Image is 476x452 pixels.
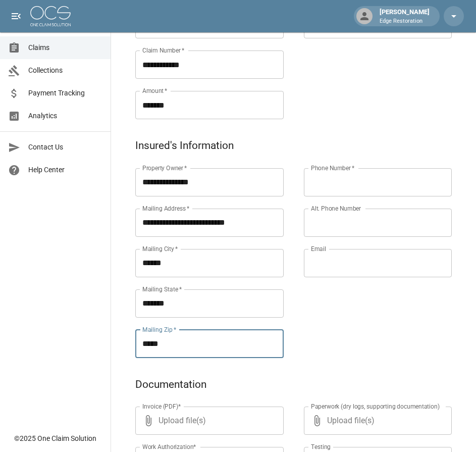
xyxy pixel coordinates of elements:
[14,433,96,443] div: © 2025 One Claim Solution
[28,165,102,175] span: Help Center
[311,402,440,411] label: Paperwork (dry logs, supporting documentation)
[142,285,182,293] label: Mailing State
[142,204,189,213] label: Mailing Address
[327,407,425,435] span: Upload file(s)
[142,402,181,411] label: Invoice (PDF)*
[28,88,102,98] span: Payment Tracking
[6,6,26,26] button: open drawer
[142,46,184,55] label: Claim Number
[376,7,434,25] div: [PERSON_NAME]
[142,164,187,172] label: Property Owner
[30,6,71,26] img: ocs-logo-white-transparent.png
[142,325,177,334] label: Mailing Zip
[28,111,102,121] span: Analytics
[311,442,331,451] label: Testing
[28,142,102,153] span: Contact Us
[28,42,102,53] span: Claims
[142,442,196,451] label: Work Authorization*
[158,407,256,435] span: Upload file(s)
[28,65,102,76] span: Collections
[142,86,168,95] label: Amount
[311,244,326,253] label: Email
[380,17,430,26] p: Edge Restoration
[142,244,178,253] label: Mailing City
[311,164,354,172] label: Phone Number
[311,204,361,213] label: Alt. Phone Number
